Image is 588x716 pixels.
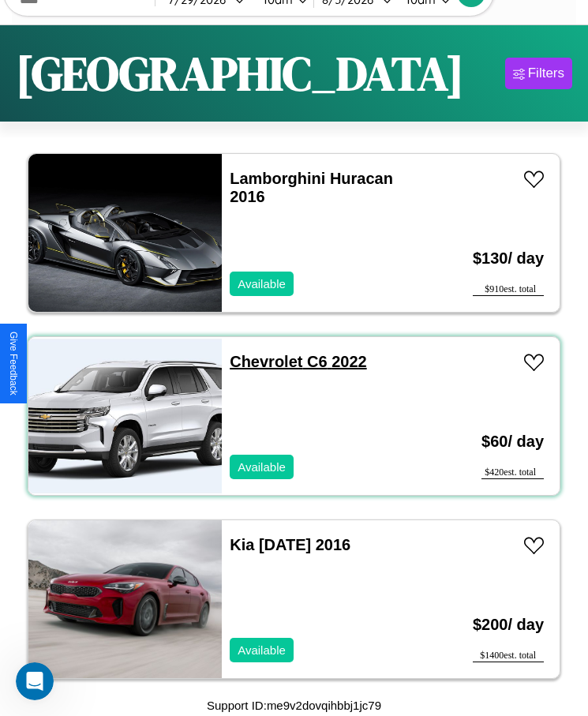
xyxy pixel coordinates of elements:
div: Give Feedback [8,332,19,395]
p: Available [238,456,286,478]
h1: [GEOGRAPHIC_DATA] [16,41,464,106]
h3: $ 60 / day [481,417,544,467]
p: Available [238,639,286,661]
button: Filters [505,58,572,89]
a: Chevrolet C6 2022 [230,353,366,370]
div: $ 420 est. total [481,467,544,479]
p: Available [238,273,286,294]
h3: $ 130 / day [473,234,544,283]
p: Support ID: me9v2dovqihbbj1jc79 [207,695,381,716]
div: $ 910 est. total [473,283,544,296]
div: $ 1400 est. total [473,650,544,662]
iframe: Intercom live chat [16,662,54,700]
div: Filters [528,66,564,81]
a: Lamborghini Huracan 2016 [230,170,393,205]
a: Kia [DATE] 2016 [230,536,350,553]
h3: $ 200 / day [473,600,544,650]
